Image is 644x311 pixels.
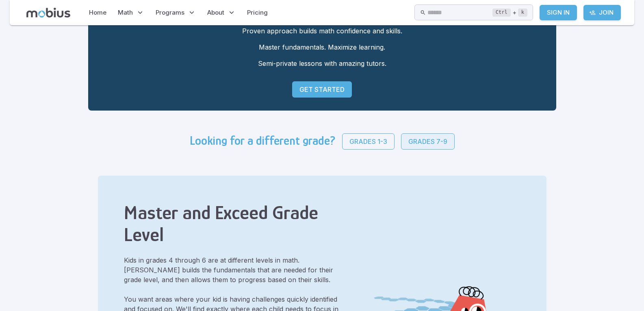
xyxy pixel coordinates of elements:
[401,133,455,150] a: Grades 7-9
[583,5,621,20] a: Join
[518,9,527,17] kbd: k
[87,3,109,22] a: Home
[156,8,184,17] span: Programs
[408,137,447,146] p: Grades 7-9
[101,42,543,52] p: Master fundamentals. Maximize learning.
[124,202,345,246] h2: Master and Exceed Grade Level
[190,133,336,150] h3: Looking for a different grade?
[245,3,270,22] a: Pricing
[292,81,352,98] a: Get Started
[299,85,345,94] p: Get Started
[118,8,133,17] span: Math
[342,133,395,150] a: Grades 1-3
[492,8,527,17] div: +
[349,137,387,146] p: Grades 1-3
[124,255,345,285] p: Kids in grades 4 through 6 are at different levels in math. [PERSON_NAME] builds the fundamentals...
[540,5,577,20] a: Sign In
[101,26,543,36] p: Proven approach builds math confidence and skills.
[101,59,543,68] p: Semi-private lessons with amazing tutors.
[492,9,511,17] kbd: Ctrl
[207,8,224,17] span: About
